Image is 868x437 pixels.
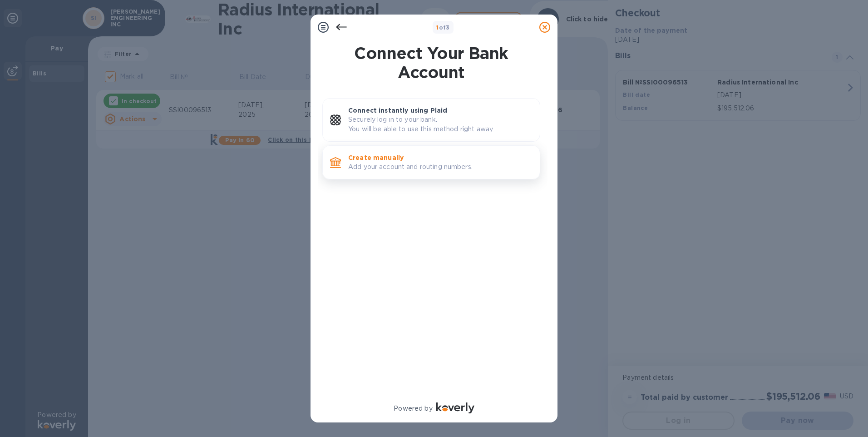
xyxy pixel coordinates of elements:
[319,44,544,82] h1: Connect Your Bank Account
[436,402,474,413] img: Logo
[348,106,533,115] p: Connect instantly using Plaid
[394,404,432,413] p: Powered by
[436,24,450,31] b: of 3
[348,153,533,162] p: Create manually
[436,24,439,31] span: 1
[348,162,533,172] p: Add your account and routing numbers.
[348,115,533,134] p: Securely log in to your bank. You will be able to use this method right away.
